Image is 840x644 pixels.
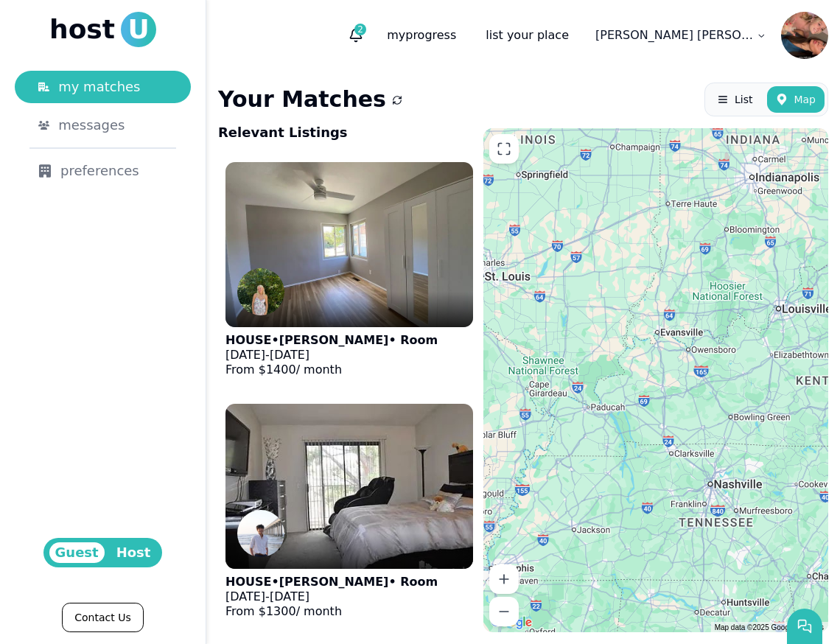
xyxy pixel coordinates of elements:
span: Guest [49,542,105,563]
a: HOUSEMatthew Bian avatarHOUSE•[PERSON_NAME]• Room[DATE]-[DATE]From $1300/ month [218,396,480,632]
a: Open this area in Google Maps (opens a new window) [487,613,536,632]
a: Contact Us [62,603,143,632]
img: HOUSE [225,404,473,569]
a: preferences [15,155,191,187]
a: hostU [49,12,156,47]
p: [PERSON_NAME] [PERSON_NAME] [595,27,754,44]
a: HOUSEElla Freeman avatarHOUSE•[PERSON_NAME]• Room[DATE]-[DATE]From $1400/ month [218,155,480,391]
button: List [708,86,761,113]
p: - [225,348,438,363]
span: my matches [58,77,140,97]
p: From $ 1300 / month [225,604,438,619]
p: HOUSE • [PERSON_NAME] • Room [225,333,438,348]
span: 2 [354,24,366,35]
button: 2 [343,22,369,49]
a: [PERSON_NAME] [PERSON_NAME] [587,21,775,50]
span: Map data ©2025 Google [715,623,795,631]
button: Map [767,86,825,113]
h1: Your Matches [218,86,386,113]
img: Leah Lavoie avatar [781,12,828,59]
span: Host [111,542,157,563]
span: host [49,15,115,44]
a: list your place [474,21,581,50]
img: Google [487,613,536,632]
a: messages [15,109,191,141]
button: Enter fullscreen [489,134,519,164]
img: HOUSE [225,162,473,327]
p: From $ 1400 / month [225,363,438,377]
span: [DATE] [270,348,309,362]
span: Map [794,92,816,107]
span: messages [58,115,125,136]
p: HOUSE • [PERSON_NAME] • Room [225,575,438,589]
span: [DATE] [270,589,309,603]
div: preferences [38,161,167,181]
span: List [735,92,752,107]
a: my matches [15,71,191,103]
p: progress [375,21,468,50]
span: [DATE] [225,589,265,603]
h2: Relevant Listings [218,122,348,143]
span: U [121,12,156,47]
img: Ella Freeman avatar [237,268,284,315]
span: [DATE] [225,348,265,362]
p: - [225,589,438,604]
img: Matthew Bian avatar [237,510,284,557]
span: my [387,28,405,42]
button: Zoom in [489,564,519,594]
button: Zoom out [489,597,519,626]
